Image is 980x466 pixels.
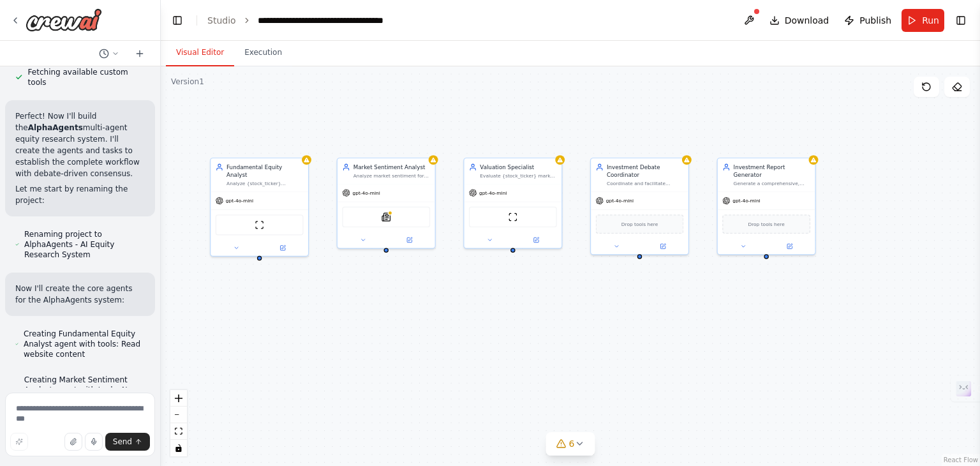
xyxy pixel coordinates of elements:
p: Perfect! Now I'll build the multi-agent equity research system. I'll create the agents and tasks ... [15,110,145,179]
p: Now I'll create the core agents for the AlphaAgents system: [15,283,145,306]
span: Creating Fundamental Equity Analyst agent with tools: Read website content [24,329,145,359]
button: Click to speak your automation idea [85,433,103,451]
button: toggle interactivity [170,440,187,456]
button: Start a new chat [130,46,150,61]
div: Valuation SpecialistEvaluate {stock_ticker} market valuation using price, volume, and volatility ... [463,158,562,249]
nav: breadcrumb [207,14,401,27]
span: Run [922,14,939,27]
div: Investment Debate Coordinator [607,163,683,179]
span: Drop tools here [748,220,784,228]
div: Market Sentiment Analyst [353,163,430,171]
a: React Flow attribution [944,456,978,463]
button: Open in side panel [641,241,685,251]
button: Hide left sidebar [168,11,186,29]
div: Analyze {stock_ticker} company fundamentals using financial statements, 10-K and 10-Q filings to ... [226,181,303,187]
span: gpt-4o-mini [606,198,634,204]
span: gpt-4o-mini [732,198,760,204]
img: SerplyNewsSearchTool [382,213,391,222]
span: Creating Market Sentiment Analyst agent with tools: News Search [24,375,145,405]
button: Open in side panel [387,236,431,245]
div: Investment Debate CoordinatorCoordinate and facilitate structured debates between the research an... [590,158,689,255]
div: Generate a comprehensive, professional investment research report for {stock_ticker} that consoli... [734,181,810,187]
button: Open in side panel [260,243,305,253]
button: Open in side panel [514,236,558,245]
button: Execution [234,40,292,66]
button: Improve this prompt [10,433,28,451]
span: 6 [569,437,575,450]
div: Investment Report Generator [734,163,810,179]
span: Renaming project to AlphaAgents - AI Equity Research System [24,229,145,260]
span: Download [785,14,829,27]
button: Upload files [64,433,82,451]
button: zoom out [170,407,187,423]
button: zoom in [170,390,187,407]
button: 6 [546,432,595,456]
button: Run [902,9,944,32]
button: Open in side panel [767,241,812,251]
div: Investment Report GeneratorGenerate a comprehensive, professional investment research report for ... [717,158,816,255]
div: Valuation Specialist [480,163,556,171]
button: Publish [839,9,896,32]
span: gpt-4o-mini [479,190,507,196]
button: Visual Editor [166,40,234,66]
span: gpt-4o-mini [352,190,380,196]
img: ScrapeWebsiteTool [255,220,264,230]
div: Evaluate {stock_ticker} market valuation using price, volume, and volatility analysis to determin... [480,172,556,179]
span: Fetching available custom tools [28,67,145,87]
div: Fundamental Equity Analyst [226,163,303,179]
div: Fundamental Equity AnalystAnalyze {stock_ticker} company fundamentals using financial statements,... [210,158,309,257]
div: Analyze market sentiment for {stock_ticker} by reviewing recent news articles, analyst ratings, s... [353,172,430,179]
a: Studio [207,15,236,26]
strong: AlphaAgents [28,123,83,132]
div: Version 1 [171,77,204,87]
div: React Flow controls [170,390,187,456]
span: gpt-4o-mini [226,198,253,204]
div: Market Sentiment AnalystAnalyze market sentiment for {stock_ticker} by reviewing recent news arti... [337,158,436,249]
p: Let me start by renaming the project: [15,183,145,206]
span: Drop tools here [621,220,658,228]
button: Download [764,9,835,32]
div: Coordinate and facilitate structured debates between the research analysts, ensure all viewpoints... [607,181,683,187]
button: Send [105,433,150,451]
span: Publish [859,14,891,27]
img: Logo [26,8,102,31]
button: Switch to previous chat [94,46,124,61]
button: fit view [170,423,187,440]
span: Send [113,437,132,447]
button: Show right sidebar [952,11,970,29]
img: ScrapeWebsiteTool [508,213,517,222]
